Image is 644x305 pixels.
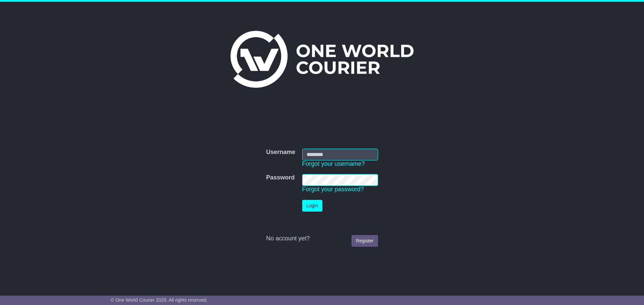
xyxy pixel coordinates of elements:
label: Password [266,174,294,181]
div: No account yet? [266,235,378,242]
img: One World [230,31,414,88]
a: Forgot your password? [302,186,364,193]
a: Forgot your username? [302,160,365,167]
button: Login [302,200,322,212]
label: Username [266,149,295,156]
span: © One World Courier 2025. All rights reserved. [111,297,208,303]
a: Register [352,235,378,247]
